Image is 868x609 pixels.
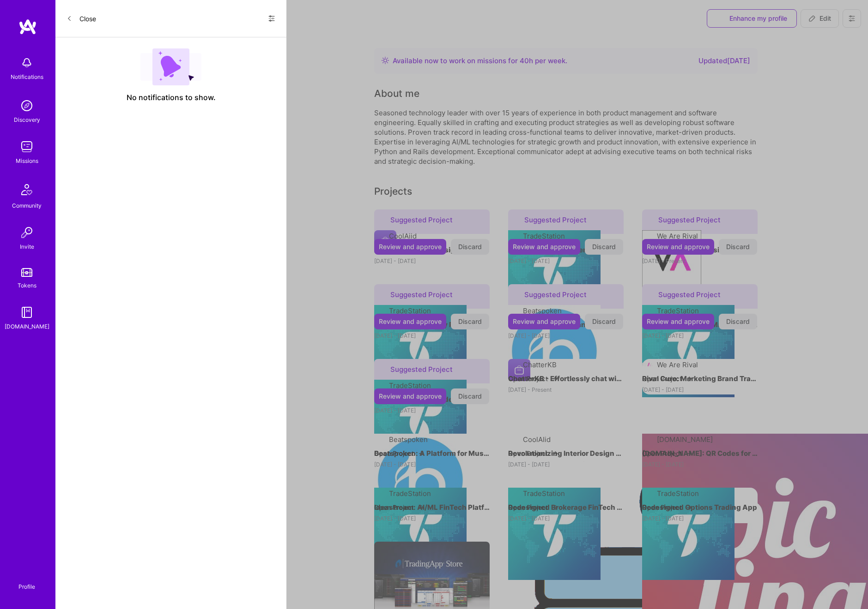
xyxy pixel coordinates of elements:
img: Community [16,179,38,201]
a: Profile [15,572,38,591]
div: Tokens [18,281,36,290]
div: Community [12,201,42,210]
img: teamwork [18,137,36,156]
div: [DOMAIN_NAME] [5,322,49,331]
img: guide book [18,303,36,322]
img: Invite [18,223,36,242]
button: Close [67,11,96,26]
div: Discovery [14,115,40,125]
div: Notifications [11,72,43,82]
div: Invite [20,242,34,251]
img: bell [18,54,36,72]
img: empty [140,48,201,85]
img: logo [18,18,37,35]
img: discovery [18,96,36,115]
div: Profile [18,582,35,591]
div: Missions [16,156,38,166]
span: No notifications to show. [127,93,216,102]
img: tokens [21,268,32,277]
